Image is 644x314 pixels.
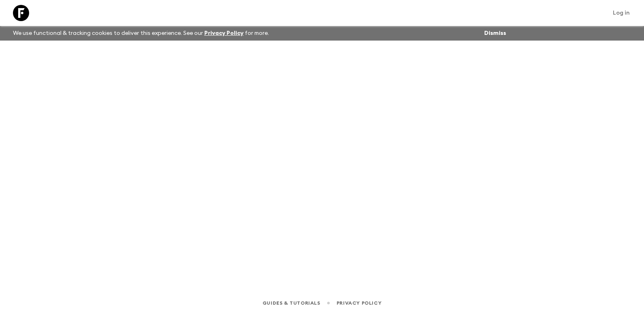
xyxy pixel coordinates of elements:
[263,299,320,308] a: Guides & Tutorials
[608,7,634,19] a: Log in
[204,30,244,36] a: Privacy Policy
[482,28,508,39] button: Dismiss
[337,299,381,308] a: Privacy Policy
[10,26,272,41] p: We use functional & tracking cookies to deliver this experience. See our for more.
